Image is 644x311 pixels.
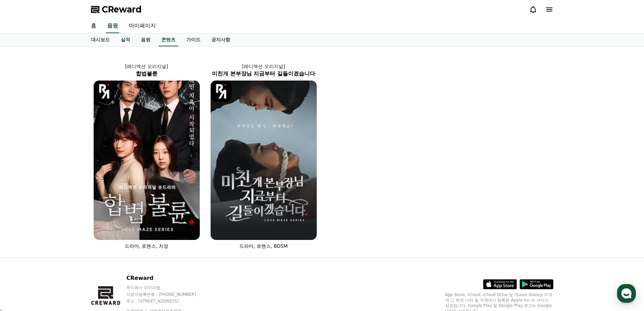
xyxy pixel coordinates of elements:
a: [레디액션 오리지널] 미친개 본부장님 지금부터 길들이겠습니다 미친개 본부장님 지금부터 길들이겠습니다 [object Object] Logo 드라마, 로맨스, BDSM [205,58,322,255]
a: 공지사항 [206,34,236,46]
h2: 합법불륜 [88,70,205,78]
a: 대화 [45,215,87,231]
span: CReward [102,4,142,15]
img: [object Object] Logo [94,81,115,102]
span: 대화 [62,225,70,230]
a: 설정 [87,215,130,231]
a: 홈 [2,215,45,231]
a: 실적 [115,34,136,46]
p: [레디액션 오리지널] [205,63,322,70]
a: [레디액션 오리지널] 합법불륜 합법불륜 [object Object] Logo 드라마, 로맨스, 치정 [88,58,205,255]
p: 사업자등록번호 : [PHONE_NUMBER] [126,292,209,297]
span: 홈 [21,225,25,230]
a: 콘텐츠 [159,34,178,46]
p: [레디액션 오리지널] [88,63,205,70]
span: 설정 [104,225,113,230]
span: 드라마, 로맨스, BDSM [239,243,288,249]
img: 미친개 본부장님 지금부터 길들이겠습니다 [211,81,317,240]
a: 음원 [106,19,119,33]
a: 가이드 [181,34,206,46]
img: 합법불륜 [94,81,200,240]
a: 음원 [136,34,156,46]
h2: 미친개 본부장님 지금부터 길들이겠습니다 [205,70,322,78]
a: CReward [91,4,142,15]
span: 드라마, 로맨스, 치정 [125,243,169,249]
a: 마이페이지 [123,19,161,33]
p: CReward [126,274,209,282]
p: 주식회사 와이피랩 [126,285,209,290]
a: 홈 [86,19,102,33]
p: 주소 : [STREET_ADDRESS] [126,298,209,304]
img: [object Object] Logo [211,81,232,102]
a: 대시보드 [86,34,115,46]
